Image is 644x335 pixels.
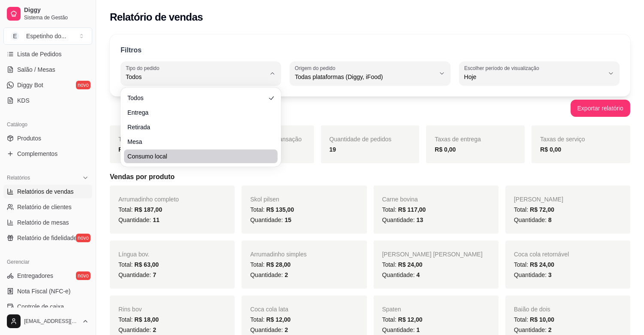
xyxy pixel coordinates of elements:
span: 3 [548,271,552,278]
span: Salão / Mesas [17,65,55,74]
span: R$ 28,00 [266,261,291,268]
span: E [11,32,19,40]
span: 1 [417,326,420,333]
span: Controle de caixa [17,302,64,311]
span: Todas plataformas (Diggy, iFood) [295,73,435,81]
span: 15 [284,216,291,223]
span: 2 [548,326,552,333]
span: 13 [417,216,423,223]
span: R$ 12,00 [266,316,291,323]
span: 4 [417,271,420,278]
span: Quantidade: [118,326,156,333]
span: Arrumadinho completo [118,196,179,203]
span: Quantidade: [382,271,420,278]
span: Retirada [127,123,266,131]
span: Quantidade: [118,216,160,223]
span: Quantidade: [250,216,291,223]
span: [PERSON_NAME] [PERSON_NAME] [382,251,483,258]
span: 11 [153,216,160,223]
h5: Vendas por produto [110,172,630,182]
strong: R$ 0,00 [540,146,561,153]
span: Lista de Pedidos [17,50,62,58]
span: Quantidade: [382,216,423,223]
span: Mesa [127,137,266,146]
span: R$ 72,00 [530,206,554,213]
span: R$ 10,00 [530,316,554,323]
span: Spaten [382,306,401,313]
span: 2 [284,271,288,278]
span: R$ 63,00 [134,261,159,268]
span: Complementos [17,149,57,158]
span: Total: [250,206,294,213]
label: Tipo do pedido [126,64,162,72]
button: Select a team [3,27,92,45]
span: R$ 117,00 [398,206,426,213]
span: KDS [17,96,30,105]
button: Exportar relatório [571,100,630,117]
span: Entrega [127,108,266,117]
span: Taxas de entrega [435,136,481,143]
span: R$ 187,00 [134,206,162,213]
span: Total: [382,316,423,323]
span: R$ 24,00 [398,261,423,268]
span: Nota Fiscal (NFC-e) [17,287,70,295]
span: Baião de dois [514,306,550,313]
span: Total: [118,206,162,213]
span: Hoje [464,73,604,81]
span: Quantidade: [514,271,552,278]
span: Todos [127,94,266,102]
span: Total: [118,261,159,268]
span: Sistema de Gestão [24,14,89,21]
span: Total: [118,316,159,323]
h2: Relatório de vendas [110,10,203,24]
span: R$ 18,00 [134,316,159,323]
span: Total vendido [118,136,154,143]
span: Quantidade: [250,326,288,333]
span: Total: [514,261,554,268]
span: Rins bov [118,306,142,313]
span: Arrumadinho simples [250,251,307,258]
strong: 19 [330,146,336,153]
span: Total: [250,261,290,268]
span: Diggy Bot [17,81,43,89]
div: Catálogo [3,118,92,131]
span: Quantidade: [514,326,552,333]
span: Produtos [17,134,41,143]
span: Coca cola retornável [514,251,569,258]
span: Relatórios [7,174,30,181]
span: Total: [250,316,290,323]
span: Total: [514,316,554,323]
span: 7 [153,271,156,278]
span: Todos [126,73,266,81]
span: 8 [548,216,552,223]
span: Coca cola lata [250,306,288,313]
span: Relatório de clientes [17,203,72,211]
label: Escolher período de visualização [464,64,542,72]
span: Total: [382,261,423,268]
span: Relatórios de vendas [17,187,74,196]
span: Língua bov. [118,251,149,258]
span: Quantidade: [250,271,288,278]
span: Quantidade: [118,271,156,278]
span: 2 [284,326,288,333]
span: Quantidade: [514,216,552,223]
span: R$ 24,00 [530,261,554,268]
p: Filtros [121,45,142,55]
span: Skol pilsen [250,196,279,203]
label: Origem do pedido [295,64,338,72]
strong: R$ 720,00 [118,146,146,153]
span: R$ 135,00 [266,206,294,213]
div: Gerenciar [3,255,92,269]
span: Entregadores [17,271,53,280]
span: Carne bovina [382,196,418,203]
span: [EMAIL_ADDRESS][DOMAIN_NAME] [24,318,79,325]
span: Quantidade: [382,326,420,333]
strong: R$ 0,00 [435,146,456,153]
span: [PERSON_NAME] [514,196,563,203]
div: Espetinho do ... [26,32,66,40]
span: 2 [153,326,156,333]
span: Relatório de mesas [17,218,69,227]
span: Quantidade de pedidos [330,136,392,143]
span: Consumo local [127,152,266,161]
span: Diggy [24,6,89,14]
